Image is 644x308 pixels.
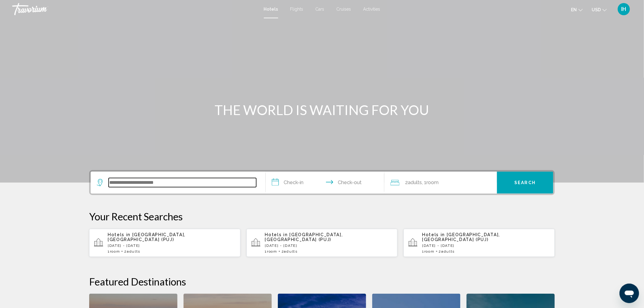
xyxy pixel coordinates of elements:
[592,5,607,14] button: Change currency
[108,232,131,237] span: Hotels in
[265,249,277,254] span: 1
[363,7,380,12] a: Activities
[422,232,500,242] span: [GEOGRAPHIC_DATA], [GEOGRAPHIC_DATA] (PUJ)
[571,5,583,14] button: Change language
[571,7,577,12] span: en
[89,275,555,288] h2: Featured Destinations
[12,3,258,15] a: Travorium
[621,6,626,12] span: IH
[620,284,639,303] iframe: Button to launch messaging window
[337,7,351,12] a: Cruises
[265,232,288,237] span: Hotels in
[108,243,236,248] p: [DATE] - [DATE]
[422,243,550,248] p: [DATE] - [DATE]
[404,229,555,257] button: Hotels in [GEOGRAPHIC_DATA], [GEOGRAPHIC_DATA] (PUJ)[DATE] - [DATE]1Room2Adults
[441,249,455,254] span: Adults
[290,7,303,12] a: Flights
[515,180,536,185] span: Search
[422,232,445,237] span: Hotels in
[208,102,436,118] h1: THE WORLD IS WAITING FOR YOU
[110,249,120,254] span: Room
[265,243,393,248] p: [DATE] - [DATE]
[405,178,422,187] span: 2
[267,249,277,254] span: Room
[264,7,278,12] a: Hotels
[124,249,140,254] span: 2
[422,178,439,187] span: , 1
[426,180,439,185] span: Room
[384,172,497,194] button: Travelers: 2 adults, 0 children
[127,249,140,254] span: Adults
[422,249,434,254] span: 1
[616,3,632,16] button: User Menu
[439,249,455,254] span: 2
[89,229,240,257] button: Hotels in [GEOGRAPHIC_DATA], [GEOGRAPHIC_DATA] (PUJ)[DATE] - [DATE]1Room2Adults
[108,249,120,254] span: 1
[316,7,324,12] a: Cars
[284,249,298,254] span: Adults
[266,172,384,194] button: Check in and out dates
[108,232,186,242] span: [GEOGRAPHIC_DATA], [GEOGRAPHIC_DATA] (PUJ)
[282,249,298,254] span: 2
[247,229,398,257] button: Hotels in [GEOGRAPHIC_DATA], [GEOGRAPHIC_DATA] (PUJ)[DATE] - [DATE]1Room2Adults
[89,210,555,222] p: Your Recent Searches
[91,172,553,194] div: Search widget
[265,232,343,242] span: [GEOGRAPHIC_DATA], [GEOGRAPHIC_DATA] (PUJ)
[408,180,422,185] span: Adults
[592,7,601,12] span: USD
[497,172,553,194] button: Search
[424,249,435,254] span: Room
